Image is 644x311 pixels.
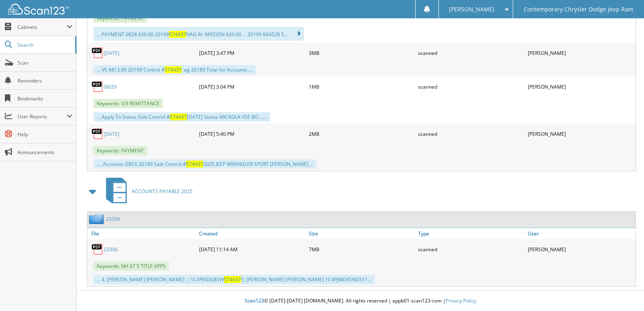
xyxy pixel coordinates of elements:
[91,47,104,59] img: PDF.png
[93,112,270,122] div: ... Apply To Status Sole Control # [DATE] Status MICKOLA VSE BO ......
[307,78,416,95] div: 1MB
[8,4,69,15] img: scan123-logo-white.svg
[93,275,375,284] div: ... 4, [PERSON_NAME] [PERSON_NAME] _|1C4PJXDG8SW 5, [PERSON_NAME] [PERSON_NAME] 1C4PJMDX5ND511...
[165,66,182,73] span: 574437
[104,50,119,57] a: [DATE]
[17,131,72,138] span: Help
[307,228,416,239] a: Size
[17,24,67,30] span: Cabinets
[416,126,526,142] div: scanned
[416,45,526,61] div: scanned
[93,99,163,108] span: Keywords: 3/3 REMITTANCE
[17,77,72,84] span: Reminders
[245,297,264,304] span: Scan123
[526,45,635,61] div: [PERSON_NAME]
[104,130,119,137] a: [DATE]
[526,126,635,142] div: [PERSON_NAME]
[91,128,104,140] img: PDF.png
[106,215,120,222] a: 23306
[89,214,106,224] img: folder2.png
[132,188,193,195] span: ACCOUNTS PAYABLE 2025
[307,126,416,142] div: 2MB
[87,228,197,239] a: File
[170,113,187,120] span: 574437
[93,261,169,271] span: Keywords: NH 67 5 TITLE APPS
[169,31,186,38] span: 574437
[93,146,147,155] span: Keywords: PAYMENT
[526,241,635,257] div: [PERSON_NAME]
[91,80,104,93] img: PDF.png
[197,45,307,61] div: [DATE] 3:47 PM
[446,297,476,304] a: Privacy Policy
[197,78,307,95] div: [DATE] 3:04 PM
[104,246,118,253] a: 23306
[449,7,494,12] span: [PERSON_NAME]
[307,241,416,257] div: 7MB
[93,27,304,41] div: ... PAYMENT 0828 $20.00 20199 NAG R= MISEION $20.00 ... 20199 664528 5...
[416,228,526,239] a: Type
[17,41,71,48] span: Search
[197,241,307,257] div: [DATE] 11:14 AM
[197,126,307,142] div: [DATE] 5:40 PM
[101,175,193,207] a: ACCOUNTS PAYABLE 2025
[197,228,307,239] a: Created
[93,159,317,169] div: .... Accounts G8C6 20189 Sale Control # 2025 JEEP WRANGLER SPORT [PERSON_NAME] ...
[524,7,633,12] span: Contemporary Chrysler Dodge Jeep Ram
[77,291,644,311] div: © [DATE]-[DATE] [DOMAIN_NAME]. All rights reserved | appb01-scan123-com |
[416,78,526,95] div: scanned
[186,161,203,167] span: 574437
[91,243,104,255] img: PDF.png
[307,45,416,61] div: 3MB
[93,65,256,74] div: ... VS $813.00 20199 Control # . ag 20189 Total for Accounts ...
[104,83,117,90] a: 08/29
[17,149,72,156] span: Announcements
[17,59,72,66] span: Scan
[526,78,635,95] div: [PERSON_NAME]
[17,95,72,102] span: Bookmarks
[416,241,526,257] div: scanned
[17,113,67,120] span: User Reports
[526,228,635,239] a: User
[224,276,241,283] span: 574437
